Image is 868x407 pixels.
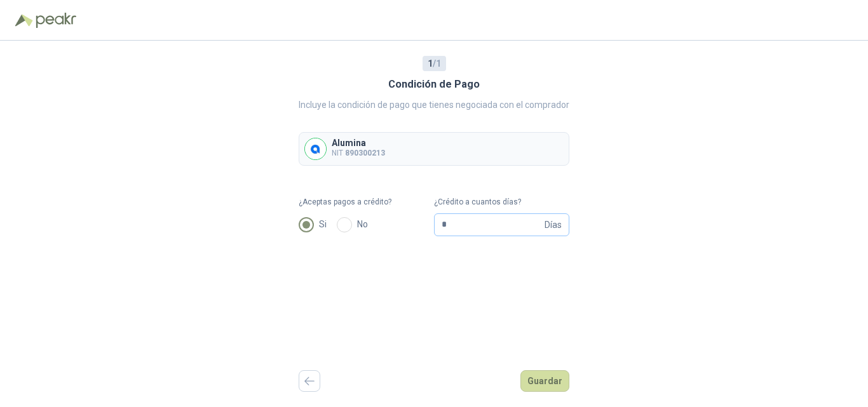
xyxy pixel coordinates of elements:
b: 1 [428,58,433,69]
p: NIT [332,147,385,159]
p: Alumina [332,138,385,147]
img: Logo [15,14,33,27]
span: / 1 [428,57,441,70]
p: Incluye la condición de pago que tienes negociada con el comprador [299,98,569,112]
img: Company Logo [305,138,326,159]
b: 890300213 [345,149,385,157]
span: Días [545,214,562,236]
button: Guardar [520,370,569,392]
span: Si [314,217,332,231]
label: ¿Aceptas pagos a crédito? [299,196,434,208]
h3: Condición de Pago [388,76,480,93]
span: No [352,217,373,231]
img: Peakr [36,13,76,28]
label: ¿Crédito a cuantos días? [434,196,569,208]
